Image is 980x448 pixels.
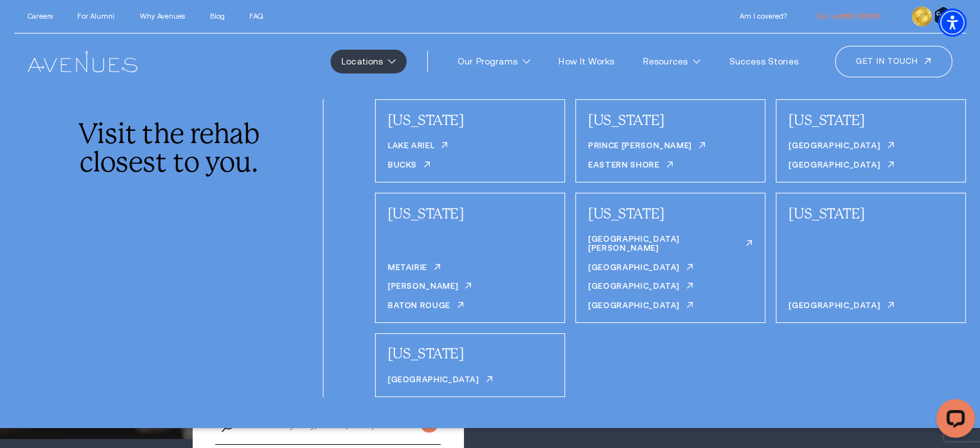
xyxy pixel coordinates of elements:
a: [GEOGRAPHIC_DATA] [588,263,693,275]
a: [US_STATE] [789,205,865,222]
a: [GEOGRAPHIC_DATA][PERSON_NAME] [588,235,753,255]
a: [US_STATE] [588,112,664,128]
a: [US_STATE] [388,205,464,222]
a: Get in touch [835,46,952,77]
a: [US_STATE] [789,112,865,128]
a: Blog [210,12,225,20]
a: Baton Rouge [388,301,464,313]
a: FAQ [249,12,262,20]
a: Prince [PERSON_NAME] [588,141,706,153]
a: Locations [331,50,407,73]
a: [US_STATE] [588,205,664,222]
a: call 866.338.6160 [816,12,881,20]
a: Bucks [388,161,430,173]
a: Lake Ariel [388,141,448,153]
div: Visit the rehab closest to you. [74,120,262,175]
a: Our Programs [447,50,541,73]
a: [GEOGRAPHIC_DATA] [388,375,493,387]
a: Why Avenues [140,12,185,20]
a: Success Stories [718,50,809,73]
iframe: LiveChat chat widget [926,394,980,448]
a: How It Works [548,50,625,73]
a: [GEOGRAPHIC_DATA] [588,282,693,294]
a: Careers [28,12,53,20]
a: Resources [632,50,711,73]
span: 866.338.6160 [841,12,881,20]
a: [PERSON_NAME] [388,282,472,294]
a: Metairie [388,263,441,275]
a: Am I covered? [739,12,786,20]
a: Eastern Shore [588,161,673,173]
a: For Alumni [77,12,115,20]
img: clock [912,6,931,26]
a: [US_STATE] [388,345,464,362]
a: [GEOGRAPHIC_DATA] [588,301,693,313]
a: [US_STATE] [388,112,464,128]
a: [GEOGRAPHIC_DATA] [789,141,894,153]
a: [GEOGRAPHIC_DATA] [789,161,894,173]
div: Accessibility Menu [938,8,966,37]
a: [GEOGRAPHIC_DATA] [789,301,894,313]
